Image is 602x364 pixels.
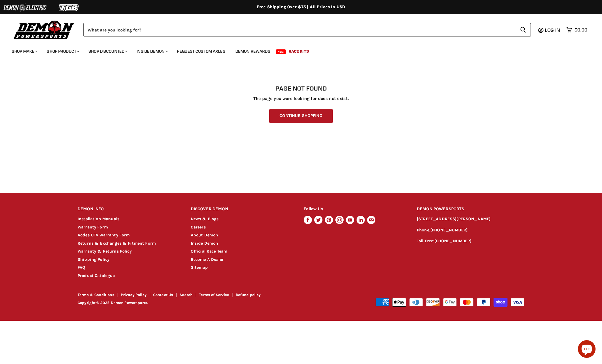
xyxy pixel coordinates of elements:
span: New! [276,49,286,54]
a: Shop Discounted [84,45,131,57]
img: Demon Electric Logo 2 [3,2,47,13]
a: Race Kits [284,45,313,57]
p: Toll Free: [417,238,524,245]
a: Sitemap [191,265,208,270]
img: Demon Powersports [12,19,76,40]
a: News & Blogs [191,216,219,221]
a: [PHONE_NUMBER] [434,238,472,243]
a: Careers [191,225,206,230]
a: Refund policy [236,293,261,297]
h2: DEMON POWERSPORTS [417,202,524,216]
p: The page you were looking for does not exist. [78,96,524,101]
h2: Follow Us [304,202,406,216]
nav: Footer [78,293,302,299]
a: Inside Demon [191,241,218,246]
a: Log in [542,27,563,33]
a: Warranty & Returns Policy [78,249,132,254]
a: Continue Shopping [269,109,332,123]
a: Returns & Exchanges & Fitment Form [78,241,156,246]
img: TGB Logo 2 [47,2,91,13]
a: About Demon [191,233,218,238]
a: Search [180,293,193,297]
h2: DISCOVER DEMON [191,202,293,216]
a: Privacy Policy [121,293,147,297]
inbox-online-store-chat: Shopify online store chat [576,340,597,359]
a: Shop Make [7,45,41,57]
a: Terms of Service [199,293,229,297]
form: Product [83,23,531,36]
a: Shipping Policy [78,257,109,262]
a: Warranty Form [78,225,108,230]
a: Request Custom Axles [173,45,230,57]
h1: Page not found [78,85,524,92]
input: Search [83,23,515,36]
h2: DEMON INFO [78,202,180,216]
a: Shop Product [42,45,83,57]
a: FAQ [78,265,85,270]
a: Terms & Conditions [78,293,114,297]
a: [PHONE_NUMBER] [430,228,468,233]
p: Phone: [417,227,524,234]
a: Aodes UTV Warranty Form [78,233,130,238]
a: Inside Demon [132,45,171,57]
span: Log in [545,27,560,33]
p: Copyright © 2025 Demon Powersports. [78,301,302,305]
div: Free Shipping Over $75 | All Prices In USD [66,4,536,10]
a: $0.00 [563,26,590,34]
button: Search [515,23,531,36]
a: Contact Us [153,293,173,297]
ul: Main menu [7,43,586,57]
a: Become A Dealer [191,257,224,262]
span: $0.00 [574,27,587,33]
a: Official Race Team [191,249,228,254]
a: Demon Rewards [231,45,275,57]
p: [STREET_ADDRESS][PERSON_NAME] [417,216,524,223]
a: Installation Manuals [78,216,119,221]
a: Product Catalogue [78,273,115,278]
